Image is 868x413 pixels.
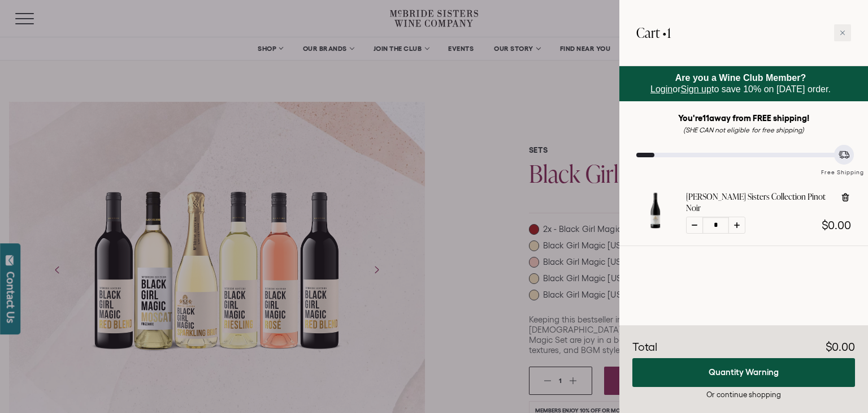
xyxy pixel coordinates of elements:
strong: You're away from FREE shipping! [678,113,810,123]
strong: Are you a Wine Club Member? [675,73,806,83]
div: Free Shipping [817,157,868,177]
span: $0.00 [822,219,851,231]
em: (SHE CAN not eligible for free shipping) [683,126,804,134]
a: McBride Sisters Collection Pinot Noir [636,220,675,232]
div: Or continue shopping [632,389,855,400]
span: $0.00 [826,341,855,353]
a: Login [650,84,672,94]
div: Total [632,339,657,356]
span: or to save 10% on [DATE] order. [650,73,831,94]
button: Quantity Warning [632,358,855,387]
span: 11 [702,113,709,123]
span: 1 [667,23,671,42]
h2: Cart • [636,17,671,49]
a: Sign up [681,84,711,94]
a: [PERSON_NAME] Sisters Collection Pinot Noir [686,191,831,214]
